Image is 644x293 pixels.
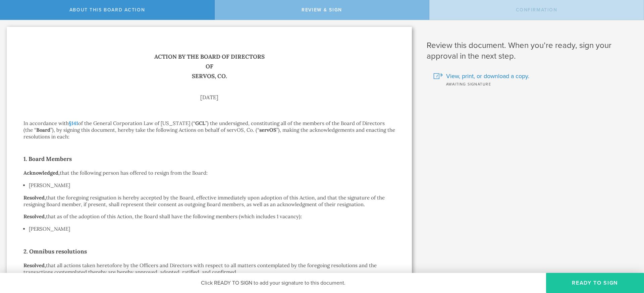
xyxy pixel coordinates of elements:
[23,170,395,176] p: that the following person has offered to resign from the Board:
[23,170,60,176] strong: Acknowledged,
[29,182,395,189] li: [PERSON_NAME]
[23,262,46,269] strong: Resolved,
[23,213,395,220] p: that as of the adoption of this Action, the Board shall have the following members (which include...
[69,120,78,126] a: §141
[23,95,395,100] div: [DATE]
[546,273,644,293] button: Ready to Sign
[23,246,395,257] h2: 2. Omnibus resolutions
[433,80,634,87] div: Awaiting signature
[29,225,395,233] li: [PERSON_NAME]
[23,154,395,164] h2: 1. Board Members
[23,194,395,208] p: that the foregoing resignation is hereby accepted by the Board, effective immediately upon adopti...
[446,72,529,80] span: View, print, or download a copy.
[23,120,395,140] p: In accordance with of the General Corporation Law of [US_STATE] (“ ”) the undersigned, constituti...
[302,7,342,13] span: Review & Sign
[23,262,395,276] p: that all actions taken heretofore by the Officers and Directors with respect to all matters conte...
[259,127,276,133] strong: servOS
[23,213,46,220] strong: Resolved,
[195,120,205,126] strong: GCL
[427,40,634,62] h1: Review this document. When you’re ready, sign your approval in the next step.
[23,194,46,201] strong: Resolved,
[69,7,145,13] span: About this Board Action
[36,127,50,133] strong: Board
[23,52,395,81] h1: Action by the Board of Directors of servOS, Co.
[516,7,557,13] span: Confirmation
